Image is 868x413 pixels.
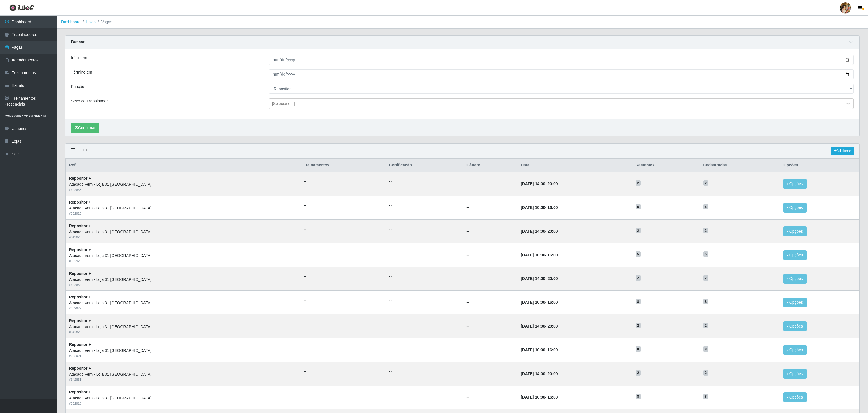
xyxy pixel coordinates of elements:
[71,98,108,104] label: Sexo do Trabalhador
[703,275,708,281] span: 2
[69,271,91,276] strong: Repositor +
[463,291,517,314] td: --
[636,346,641,352] span: 8
[463,386,517,409] td: --
[57,16,868,29] nav: breadcrumb
[703,394,708,399] span: 8
[272,101,295,107] div: [Selecione...]
[69,211,297,216] div: # 332926
[632,159,700,172] th: Restantes
[463,338,517,362] td: --
[783,179,807,189] button: Opções
[521,253,545,257] time: [DATE] 10:00
[61,20,81,24] a: Dashboard
[521,205,545,210] time: [DATE] 10:00
[463,172,517,196] td: --
[700,159,780,172] th: Cadastradas
[463,196,517,220] td: --
[69,181,297,187] div: Atacado Vem - Loja 31 [GEOGRAPHIC_DATA]
[69,324,297,330] div: Atacado Vem - Loja 31 [GEOGRAPHIC_DATA]
[636,275,641,281] span: 2
[69,277,297,283] div: Atacado Vem - Loja 31 [GEOGRAPHIC_DATA]
[517,159,632,172] th: Data
[636,299,641,305] span: 8
[69,366,91,371] strong: Repositor +
[521,181,545,186] time: [DATE] 14:00
[389,369,460,375] ul: --
[703,180,708,186] span: 2
[65,144,859,159] div: Lista
[304,179,382,185] ul: --
[69,318,91,323] strong: Repositor +
[521,371,545,376] time: [DATE] 14:00
[783,345,807,355] button: Opções
[463,243,517,267] td: --
[69,306,297,311] div: # 332922
[71,40,84,44] strong: Buscar
[69,205,297,211] div: Atacado Vem - Loja 31 [GEOGRAPHIC_DATA]
[69,253,297,259] div: Atacado Vem - Loja 31 [GEOGRAPHIC_DATA]
[69,295,91,299] strong: Repositor +
[389,297,460,303] ul: --
[783,250,807,260] button: Opções
[521,395,558,399] strong: -
[636,323,641,328] span: 2
[521,348,558,352] strong: -
[69,348,297,354] div: Atacado Vem - Loja 31 [GEOGRAPHIC_DATA]
[86,20,95,24] a: Lojas
[548,324,558,328] time: 20:00
[521,371,558,376] strong: -
[703,323,708,328] span: 2
[783,392,807,402] button: Opções
[71,69,92,75] label: Término em
[69,377,297,382] div: # 342831
[783,298,807,307] button: Opções
[783,226,807,236] button: Opções
[304,273,382,279] ul: --
[521,253,558,257] strong: -
[463,159,517,172] th: Gênero
[66,159,300,172] th: Ref
[780,159,859,172] th: Opções
[783,203,807,213] button: Opções
[521,324,545,328] time: [DATE] 14:00
[69,342,91,347] strong: Repositor +
[69,371,297,377] div: Atacado Vem - Loja 31 [GEOGRAPHIC_DATA]
[521,395,545,399] time: [DATE] 10:00
[703,228,708,233] span: 2
[304,392,382,398] ul: --
[269,55,854,65] input: 00/00/0000
[71,55,87,61] label: Início em
[69,176,91,181] strong: Repositor +
[69,401,297,406] div: # 332918
[463,314,517,338] td: --
[703,204,708,210] span: 5
[463,219,517,243] td: --
[96,19,112,25] li: Vagas
[304,202,382,208] ul: --
[521,229,558,234] strong: -
[389,226,460,232] ul: --
[831,147,854,155] a: Adicionar
[783,321,807,331] button: Opções
[304,369,382,375] ul: --
[269,69,854,79] input: 00/00/0000
[389,392,460,398] ul: --
[703,251,708,257] span: 5
[521,300,558,305] strong: -
[304,345,382,351] ul: --
[521,276,558,281] strong: -
[69,390,91,394] strong: Repositor +
[300,159,386,172] th: Trainamentos
[783,369,807,379] button: Opções
[548,205,558,210] time: 16:00
[783,274,807,284] button: Opções
[548,300,558,305] time: 16:00
[304,226,382,232] ul: --
[69,283,297,287] div: # 342832
[548,229,558,234] time: 20:00
[521,276,545,281] time: [DATE] 14:00
[521,205,558,210] strong: -
[548,276,558,281] time: 20:00
[69,300,297,306] div: Atacado Vem - Loja 31 [GEOGRAPHIC_DATA]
